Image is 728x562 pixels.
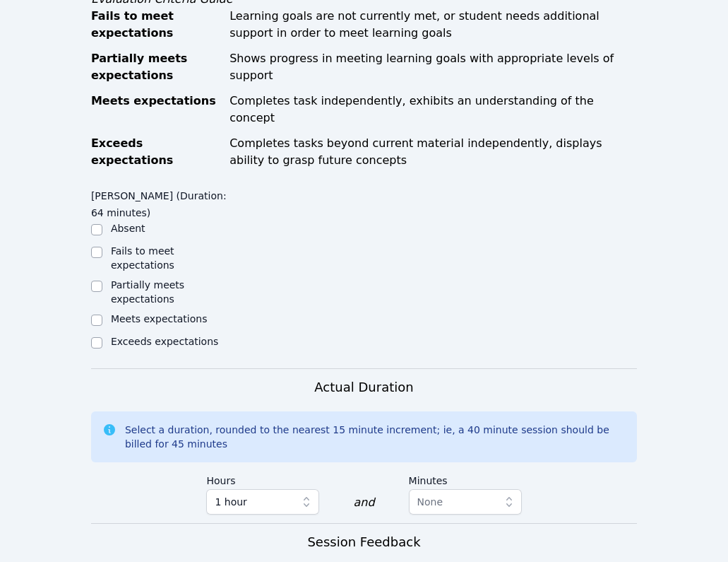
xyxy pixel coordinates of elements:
label: Exceeds expectations [111,336,218,347]
button: None [409,489,522,515]
div: Meets expectations [91,93,221,127]
button: 1 hour [206,489,319,515]
div: Shows progress in meeting learning goals with appropriate levels of support [229,50,637,84]
span: None [417,496,443,508]
span: 1 hour [215,493,246,510]
div: Select a duration, rounded to the nearest 15 minute increment; ie, a 40 minute session should be ... [125,423,626,451]
div: Exceeds expectations [91,135,221,169]
div: Fails to meet expectations [91,8,221,42]
div: Learning goals are not currently met, or student needs additional support in order to meet learni... [229,8,637,42]
label: Fails to meet expectations [111,245,174,271]
div: Partially meets expectations [91,50,221,84]
div: and [353,494,374,511]
label: Absent [111,223,145,234]
div: Completes tasks beyond current material independently, displays ability to grasp future concepts [229,135,637,169]
h3: Session Feedback [307,532,420,552]
h3: Actual Duration [314,377,413,397]
legend: [PERSON_NAME] (Duration: 64 minutes) [91,183,227,221]
div: Completes task independently, exhibits an understanding of the concept [229,93,637,127]
label: Partially meets expectations [111,279,184,305]
label: Minutes [409,468,522,489]
label: Meets expectations [111,313,208,324]
label: Hours [206,468,319,489]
